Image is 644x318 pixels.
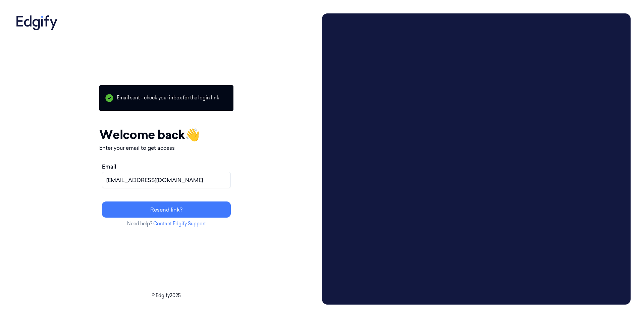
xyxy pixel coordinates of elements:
[99,126,233,144] h1: Welcome back 👋
[99,144,233,152] p: Enter your email to get access
[153,221,206,227] a: Contact Edgify Support
[99,220,233,227] p: Need help?
[102,201,231,218] button: Resend link?
[102,163,116,171] label: Email
[99,85,233,111] p: Email sent - check your inbox for the login link
[102,172,231,188] input: name@example.com
[13,292,319,299] p: © Edgify 2025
